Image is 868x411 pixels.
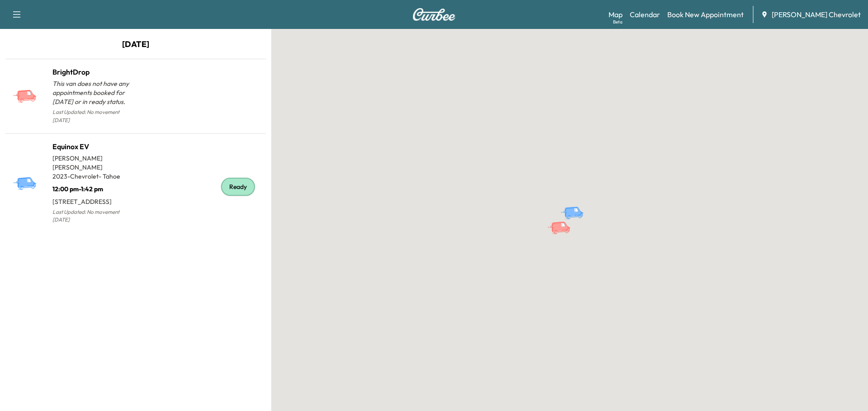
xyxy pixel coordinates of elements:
[613,19,623,25] div: Beta
[667,9,744,20] a: Book New Appointment
[547,212,579,227] gmp-advanced-marker: BrightDrop
[52,141,136,152] h1: Equinox EV
[52,194,136,206] p: [STREET_ADDRESS]
[52,172,136,181] p: 2023 - Chevrolet - Tahoe
[52,106,136,126] p: Last Updated: No movement [DATE]
[772,9,861,20] span: [PERSON_NAME] Chevrolet
[412,8,456,21] img: Curbee Logo
[221,178,255,196] div: Ready
[52,79,136,106] p: This van does not have any appointments booked for [DATE] or in ready status.
[52,66,136,77] h1: BrightDrop
[52,154,136,172] p: [PERSON_NAME] [PERSON_NAME]
[52,206,136,226] p: Last Updated: No movement [DATE]
[52,181,136,194] p: 12:00 pm - 1:42 pm
[560,197,592,213] gmp-advanced-marker: Equinox EV
[609,9,623,20] a: MapBeta
[630,9,660,20] a: Calendar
